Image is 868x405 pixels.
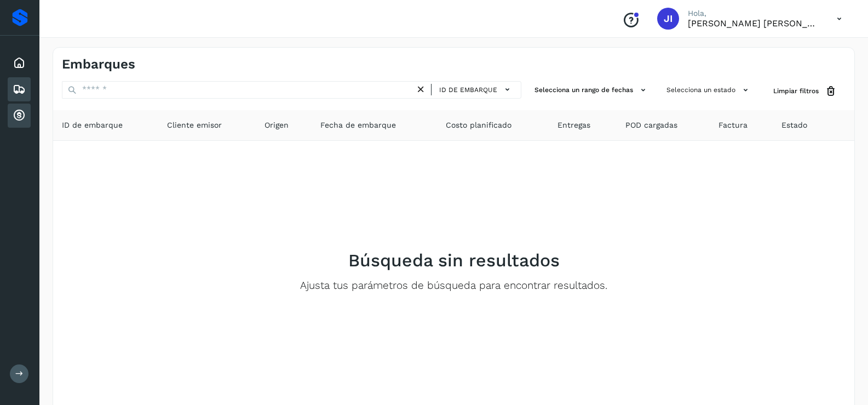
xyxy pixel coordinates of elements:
span: ID de embarque [439,85,497,95]
button: ID de embarque [436,82,516,98]
span: POD cargadas [625,119,677,131]
span: Estado [781,119,807,131]
p: JOHNATAN IVAN ESQUIVEL MEDRANO [688,18,819,28]
button: Selecciona un estado [662,81,756,99]
span: Origen [265,119,289,131]
span: Fecha de embarque [320,119,396,131]
p: Hola, [688,9,819,18]
p: Ajusta tus parámetros de búsqueda para encontrar resultados. [300,279,607,292]
span: Factura [718,119,748,131]
div: Embarques [8,77,31,101]
h4: Embarques [62,56,135,72]
span: Entregas [557,119,590,131]
div: Cuentas por cobrar [8,104,31,128]
span: Limpiar filtros [773,86,819,96]
span: ID de embarque [62,119,123,131]
span: Costo planificado [446,119,511,131]
button: Selecciona un rango de fechas [530,81,653,99]
span: Cliente emisor [167,119,222,131]
h2: Búsqueda sin resultados [348,250,560,271]
div: Inicio [8,51,31,75]
button: Limpiar filtros [764,81,846,101]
